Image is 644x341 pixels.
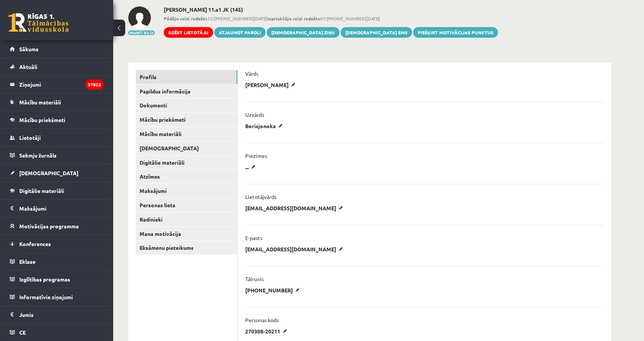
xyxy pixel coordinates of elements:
[19,99,61,106] span: Mācību materiāli
[10,147,104,164] a: Sekmju žurnāls
[19,170,78,176] span: [DEMOGRAPHIC_DATA]
[19,329,26,336] span: CE
[10,271,104,288] a: Izglītības programas
[245,152,267,159] p: Piezīmes
[19,258,35,265] span: Eklase
[245,122,285,129] p: Borisjonoka
[8,13,69,32] a: Rīgas 1. Tālmācības vidusskola
[267,15,320,21] b: Iepriekšējo reizi redzēts
[136,227,237,241] a: Mana motivācija
[164,6,498,13] h2: [PERSON_NAME] 11.a1 JK (145)
[245,193,277,200] p: Lietotājvārds
[10,164,104,182] a: [DEMOGRAPHIC_DATA]
[19,276,70,283] span: Izglītības programas
[245,275,264,282] p: Tālrunis
[245,287,302,294] p: [PHONE_NUMBER]
[136,141,237,155] a: [DEMOGRAPHIC_DATA]
[136,241,237,255] a: Eksāmenu pieteikums
[245,328,290,335] p: 270308-20211
[10,129,104,146] a: Lietotāji
[136,70,237,84] a: Profils
[128,31,155,35] button: Mainīt bildi
[10,76,104,93] a: Ziņojumi37823
[19,311,34,318] span: Jumis
[341,27,412,38] a: [DEMOGRAPHIC_DATA] SMS
[136,84,237,98] a: Papildus informācija
[19,46,38,52] span: Sākums
[19,294,73,300] span: Informatīvie ziņojumi
[19,200,104,217] legend: Maksājumi
[10,253,104,270] a: Eklase
[136,156,237,170] a: Digitālie materiāli
[214,27,266,38] a: Atjaunot paroli
[136,213,237,226] a: Radinieki
[245,81,298,88] p: [PERSON_NAME]
[245,164,258,170] p: ...
[10,217,104,235] a: Motivācijas programma
[19,116,65,123] span: Mācību priekšmeti
[10,40,104,58] a: Sākums
[136,98,237,112] a: Dokumenti
[136,170,237,183] a: Atzīmes
[164,27,213,38] a: Dzēst lietotāju
[19,240,51,247] span: Konferences
[10,288,104,306] a: Informatīvie ziņojumi
[267,27,340,38] a: [DEMOGRAPHIC_DATA] ziņu
[10,182,104,199] a: Digitālie materiāli
[10,306,104,323] a: Jumis
[413,27,498,38] a: Piešķirt motivācijas punktus
[10,235,104,252] a: Konferences
[19,223,79,229] span: Motivācijas programma
[245,246,346,252] p: [EMAIL_ADDRESS][DOMAIN_NAME]
[10,324,104,341] a: CE
[136,113,237,127] a: Mācību priekšmeti
[245,317,279,323] p: Personas kods
[245,111,264,118] p: Uzvārds
[136,127,237,141] a: Mācību materiāli
[19,63,37,70] span: Aktuāli
[85,80,104,90] i: 37823
[245,205,346,211] p: [EMAIL_ADDRESS][DOMAIN_NAME]
[10,58,104,75] a: Aktuāli
[245,234,262,241] p: E-pasts
[19,187,64,194] span: Digitālie materiāli
[19,134,41,141] span: Lietotāji
[245,70,258,77] p: Vārds
[136,198,237,212] a: Personas lieta
[136,184,237,198] a: Maksājumi
[10,93,104,111] a: Mācību materiāli
[164,15,207,21] b: Pēdējo reizi redzēts
[10,200,104,217] a: Maksājumi
[164,15,498,22] span: 12:[PHONE_NUMBER][DATE] 01:[PHONE_NUMBER][DATE]
[128,6,151,29] img: Jana Borisjonoka
[19,152,57,159] span: Sekmju žurnāls
[10,111,104,128] a: Mācību priekšmeti
[19,76,104,93] legend: Ziņojumi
